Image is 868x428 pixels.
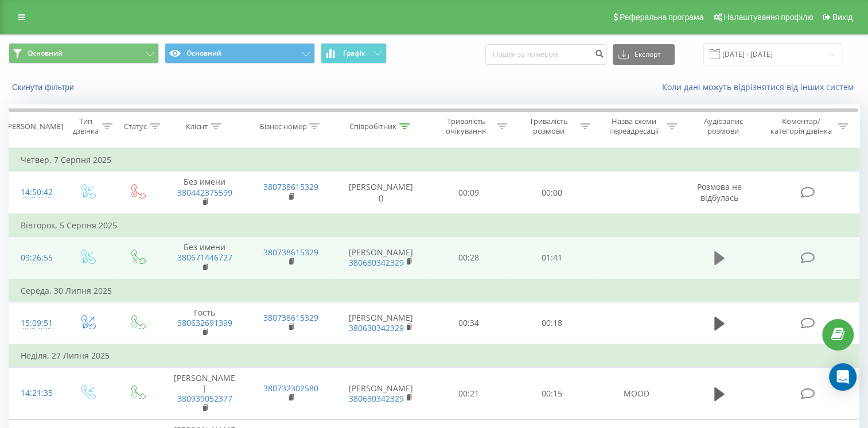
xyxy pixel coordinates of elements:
[21,181,50,204] div: 14:50:42
[349,322,404,333] a: 380630342329
[427,367,511,420] td: 00:21
[427,302,511,344] td: 00:34
[177,187,232,198] a: 380442375599
[263,383,318,394] a: 380732302580
[9,279,859,302] td: Середа, 30 Липня 2025
[28,49,63,58] span: Основний
[604,116,664,136] div: Назва схеми переадресації
[510,172,593,214] td: 00:00
[165,43,315,64] button: Основний
[343,49,365,57] span: Графік
[5,122,63,131] div: [PERSON_NAME]
[263,247,318,258] a: 380738615329
[162,172,248,214] td: Без имени
[9,149,859,172] td: Четвер, 7 Серпня 2025
[510,302,593,344] td: 00:18
[9,344,859,367] td: Неділя, 27 Липня 2025
[593,367,679,420] td: MOOD
[263,181,318,192] a: 380738615329
[690,116,757,136] div: Аудіозапис розмови
[177,252,232,263] a: 380671446727
[263,312,318,323] a: 380738615329
[510,367,593,420] td: 00:15
[510,237,593,279] td: 01:41
[162,302,248,344] td: Гость
[21,247,50,269] div: 09:26:55
[438,116,495,136] div: Тривалість очікування
[613,44,675,65] button: Експорт
[177,393,232,404] a: 380939052377
[259,122,306,131] div: Бізнес номер
[9,82,80,92] button: Скинути фільтри
[620,13,704,22] span: Реферальна програма
[485,44,607,65] input: Пошук за номером
[334,172,427,214] td: [PERSON_NAME] ()
[349,393,404,404] a: 380630342329
[334,237,427,279] td: [PERSON_NAME]
[321,43,387,64] button: Графік
[177,317,232,328] a: 380632691399
[334,302,427,344] td: [PERSON_NAME]
[427,172,511,214] td: 00:09
[829,363,857,391] div: Open Intercom Messenger
[186,122,208,131] div: Клієнт
[520,116,577,136] div: Тривалість розмови
[162,237,248,279] td: Без имени
[349,257,404,268] a: 380630342329
[162,367,248,420] td: [PERSON_NAME]
[334,367,427,420] td: [PERSON_NAME]
[697,181,742,203] span: Розмова не відбулась
[9,43,159,64] button: Основний
[723,13,813,22] span: Налаштування профілю
[9,214,859,237] td: Вівторок, 5 Серпня 2025
[21,382,50,404] div: 14:21:35
[832,13,853,22] span: Вихід
[349,122,396,131] div: Співробітник
[427,237,511,279] td: 00:28
[662,81,859,92] a: Коли дані можуть відрізнятися вiд інших систем
[21,312,50,334] div: 15:09:51
[124,122,147,131] div: Статус
[768,116,835,136] div: Коментар/категорія дзвінка
[72,116,99,136] div: Тип дзвінка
